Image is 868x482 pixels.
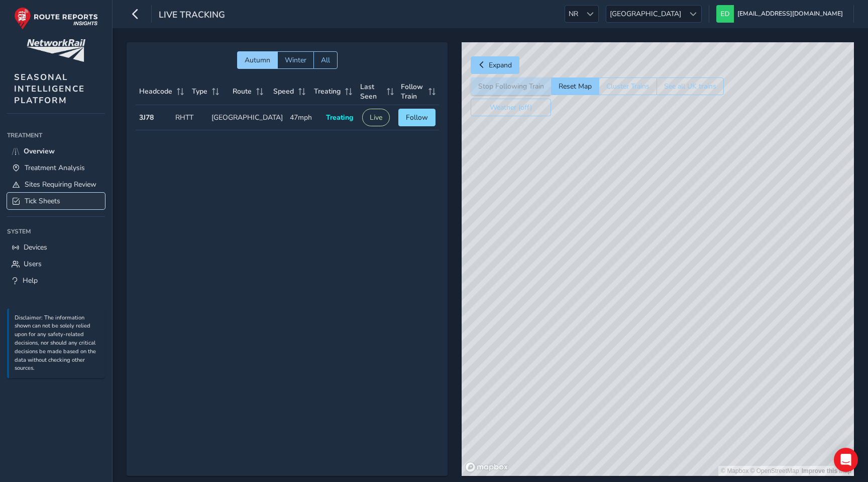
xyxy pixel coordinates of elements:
span: Live Tracking [159,9,225,23]
span: Treating [326,113,353,122]
button: Live [362,109,390,126]
span: Treatment Analysis [25,163,85,173]
span: NR [565,6,582,22]
span: Follow [406,113,428,122]
span: Autumn [245,55,270,65]
a: Overview [7,143,105,159]
span: Help [23,276,38,285]
span: Overview [24,146,55,156]
td: RHTT [172,105,208,130]
button: [EMAIL_ADDRESS][DOMAIN_NAME] [716,5,846,23]
a: Users [7,256,105,272]
button: Reset Map [551,77,599,95]
div: Treatment [7,128,105,143]
div: System [7,224,105,239]
span: Speed [273,87,294,96]
img: customer logo [27,39,85,62]
img: diamond-layout [716,5,734,23]
a: Tick Sheets [7,193,105,209]
button: Cluster Trains [599,77,657,95]
button: All [313,51,338,69]
button: Weather (off) [471,99,551,116]
span: Headcode [139,87,172,96]
strong: 3J78 [139,113,154,122]
button: Winter [277,51,313,69]
span: SEASONAL INTELLIGENCE PLATFORM [14,71,85,106]
span: Devices [24,243,47,252]
a: Devices [7,239,105,256]
span: All [321,55,330,65]
span: Winter [285,55,306,65]
td: 47mph [286,105,322,130]
span: Last Seen [360,82,383,101]
button: Expand [471,56,519,74]
a: Help [7,272,105,289]
td: [GEOGRAPHIC_DATA] [208,105,286,130]
p: Disclaimer: The information shown can not be solely relied upon for any safety-related decisions,... [15,314,100,373]
div: Open Intercom Messenger [834,448,858,472]
a: Treatment Analysis [7,159,105,176]
span: Type [192,87,207,96]
span: Sites Requiring Review [25,180,96,189]
a: Sites Requiring Review [7,176,105,193]
span: Tick Sheets [25,196,60,206]
span: Users [24,259,42,269]
button: Follow [398,109,436,126]
span: Route [233,87,252,96]
button: See all UK trains [657,77,724,95]
span: [EMAIL_ADDRESS][DOMAIN_NAME] [737,5,843,23]
img: rr logo [14,7,98,30]
span: Expand [489,60,512,70]
span: Treating [314,87,341,96]
button: Autumn [237,51,277,69]
span: [GEOGRAPHIC_DATA] [606,6,685,22]
span: Follow Train [401,82,425,101]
